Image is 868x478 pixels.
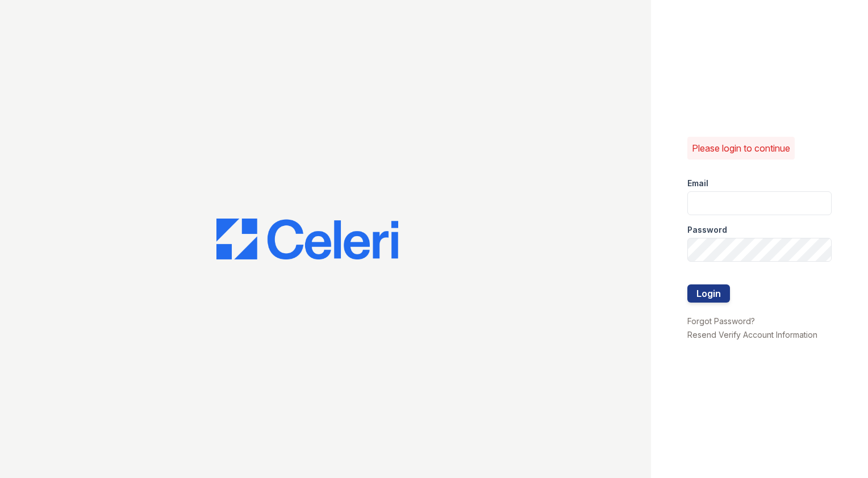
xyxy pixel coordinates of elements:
a: Resend Verify Account Information [687,330,817,339]
a: Forgot Password? [687,316,755,326]
img: CE_Logo_Blue-a8612792a0a2168367f1c8372b55b34899dd931a85d93a1a3d3e32e68fde9ad4.png [216,219,398,259]
button: Login [687,284,730,303]
label: Email [687,178,708,189]
label: Password [687,224,727,236]
p: Please login to continue [692,141,790,155]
